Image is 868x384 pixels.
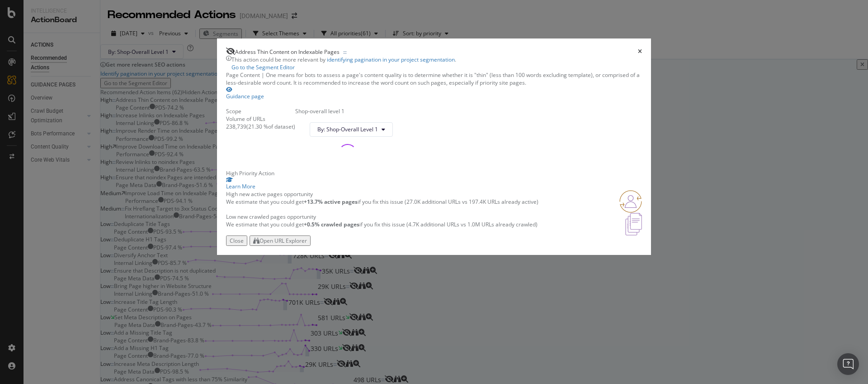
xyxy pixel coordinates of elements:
div: Low new crawled pages opportunity [226,213,538,221]
button: Open URL Explorer [250,235,311,246]
div: One means for bots to assess a page's content quality is to determine whether it is "thin" (less ... [226,71,642,86]
div: Scope [226,107,295,115]
div: Guidance page [226,92,264,100]
div: Open URL Explorer [259,237,307,245]
a: identifying pagination in your project segmentation [327,56,455,63]
div: Learn More [226,182,642,190]
span: By: Shop-Overall Level 1 [317,125,378,133]
div: modal [217,38,651,255]
p: We estimate that you could get if you fix this issue (27.0K additional URLs vs 197.4K URLs alread... [226,198,538,206]
span: | [261,71,264,79]
button: By: Shop-Overall Level 1 [310,122,393,137]
div: Volume of URLs [226,115,295,123]
div: Open Intercom Messenger [837,353,859,375]
button: Close [226,235,247,246]
p: We estimate that you could get if you fix this issue (4.7K additional URLs vs 1.0M URLs already c... [226,221,538,228]
div: ( 21.30 % of dataset ) [246,123,295,130]
div: Close [230,237,244,245]
div: Shop-overall level 1 [295,107,400,115]
span: Address Thin Content on Indexable Pages [235,48,340,56]
div: 238,739 [226,123,246,130]
div: times [638,48,642,56]
span: Page Content [226,71,260,79]
a: Go to the Segment Editor [231,63,295,71]
div: This action could be more relevant by . [231,56,456,71]
a: Guidance page [226,87,264,100]
a: Learn More [226,177,642,190]
span: High Priority Action [226,169,274,177]
div: eye-slash [226,48,235,55]
img: RO06QsNG.png [619,190,642,213]
img: Equal [343,51,347,54]
strong: +13.7% active pages [304,198,358,206]
img: e5DMFwAAAABJRU5ErkJggg== [625,213,642,235]
div: info banner [226,56,642,71]
div: High new active pages opportunity [226,190,538,198]
strong: +0.5% crawled pages [304,221,359,228]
